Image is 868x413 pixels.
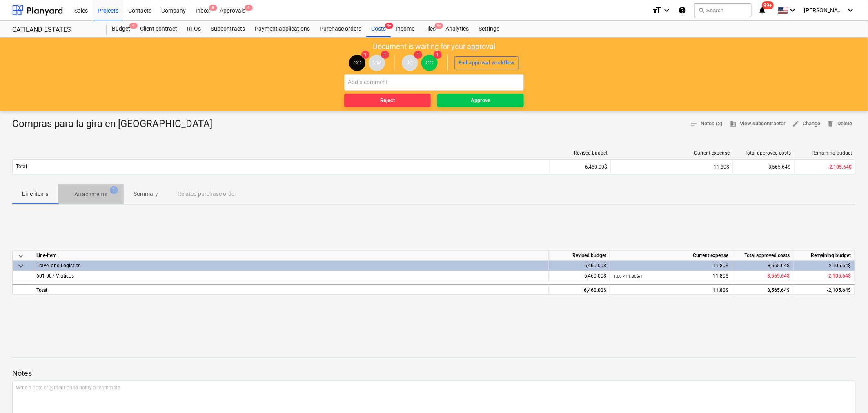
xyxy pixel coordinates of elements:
div: Revised budget [553,150,608,156]
button: End approval workflow [454,56,519,69]
div: 11.80$ [613,261,729,271]
span: 8,565.64$ [768,273,790,279]
span: 1 [361,51,369,59]
p: Attachments [74,190,107,199]
i: keyboard_arrow_down [788,5,798,15]
div: -2,105.64$ [794,284,855,295]
p: Line-items [22,190,48,198]
span: Delete [827,119,852,129]
div: Current expense [614,150,730,156]
span: JC [407,60,413,66]
span: 601-007 Viaticos [36,273,74,279]
a: Income [391,21,419,37]
span: View subcontractor [730,119,786,129]
div: -2,105.64$ [794,261,855,271]
p: Summary [134,190,158,198]
div: 6,460.00$ [549,261,610,271]
a: Files9+ [419,21,441,37]
a: Budget4 [107,21,135,37]
div: 8,565.64$ [732,284,794,295]
p: Notes [12,369,856,378]
span: 1 [381,51,389,59]
div: Total approved costs [737,150,791,156]
span: -2,105.64$ [827,273,851,279]
button: Delete [824,118,856,130]
button: Change [789,118,824,130]
i: format_size [652,5,662,15]
div: Remaining budget [798,150,852,156]
i: keyboard_arrow_down [846,5,856,15]
span: 9+ [385,23,393,29]
button: Search [694,3,752,17]
span: 99+ [762,1,774,9]
span: search [698,7,705,13]
span: 4 [129,23,138,29]
div: Revised budget [549,251,610,261]
a: Subcontracts [206,21,250,37]
span: 1 [434,51,442,59]
span: keyboard_arrow_down [16,261,26,271]
span: [PERSON_NAME] [GEOGRAPHIC_DATA] [804,7,845,13]
div: 11.80$ [614,164,730,170]
i: Knowledge base [678,5,686,15]
span: -2,105.64$ [828,164,852,170]
div: Compras para la gira en [GEOGRAPHIC_DATA] [12,118,219,131]
a: Analytics [441,21,474,37]
div: Javier Cattan [402,55,418,71]
iframe: Chat Widget [827,374,868,413]
div: MAURA MORALES [369,55,385,71]
a: Settings [474,21,504,37]
a: Payment applications [250,21,315,37]
div: 8,565.64$ [732,261,794,271]
div: 11.80$ [613,271,729,281]
span: delete [827,120,835,127]
div: 6,460.00$ [549,160,610,173]
span: Notes (2) [690,119,723,129]
div: 6,460.00$ [549,271,610,281]
span: 1 [110,186,118,194]
i: notifications [758,5,766,15]
div: Total [33,284,549,295]
a: Purchase orders [315,21,366,37]
input: Add a comment [344,74,524,91]
span: CC [425,60,433,66]
span: CC [353,60,361,66]
span: Change [792,119,821,129]
div: Costs [366,21,391,37]
span: keyboard_arrow_down [16,251,26,261]
span: 8 [209,5,217,11]
div: Total approved costs [732,251,794,261]
div: Remaining budget [794,251,855,261]
div: End approval workflow [458,58,515,68]
i: keyboard_arrow_down [662,5,672,15]
a: Client contract [135,21,182,37]
div: CATILAND ESTATES [12,26,97,34]
span: 4 [245,5,253,11]
div: 8,565.64$ [733,160,794,173]
span: notes [690,120,698,127]
div: Current expense [610,251,732,261]
button: Reject [344,94,431,107]
div: Line-item [33,251,549,261]
button: Notes (2) [687,118,726,130]
div: Approve [471,96,490,105]
p: Document is waiting for your approval [373,42,495,51]
button: View subcontractor [726,118,789,130]
a: RFQs [182,21,206,37]
div: 11.80$ [613,285,729,295]
div: Budget [107,21,135,37]
span: 9+ [435,23,443,29]
p: Total [16,163,27,170]
span: 1 [414,51,422,59]
button: Approve [437,94,524,107]
div: Travel and Logistics [36,261,545,271]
